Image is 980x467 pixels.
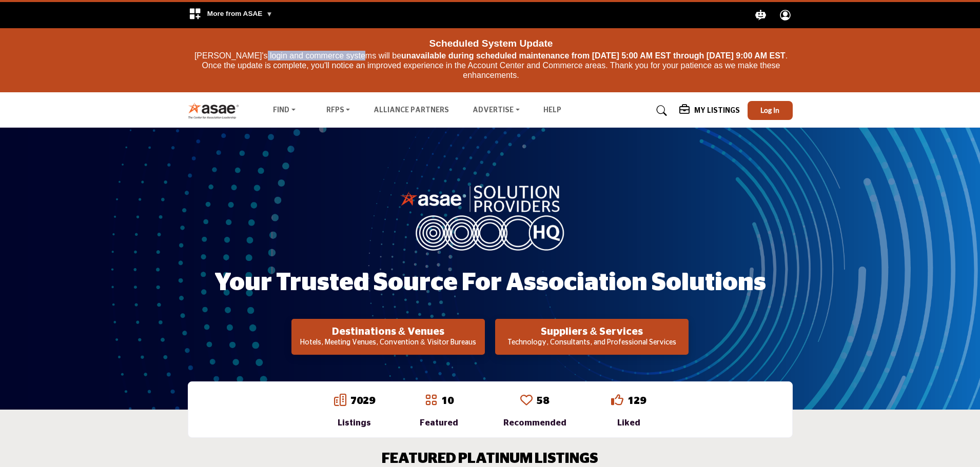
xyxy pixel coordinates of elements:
[748,101,793,120] button: Log In
[628,396,646,406] a: 129
[207,10,273,17] span: More from ASAE
[537,396,549,406] a: 58
[465,104,527,118] a: Advertise
[646,103,674,119] a: Search
[495,319,689,355] button: Suppliers & Services Technology, Consultants, and Professional Services
[182,2,279,28] div: More from ASAE
[266,104,303,118] a: Find
[425,394,437,408] a: Go to Featured
[520,394,533,408] a: Go to Recommended
[694,106,740,115] h5: My Listings
[190,51,792,80] p: [PERSON_NAME]'s login and commerce systems will be . Once the update is complete, you'll notice a...
[295,326,482,338] h2: Destinations & Venues
[188,102,245,119] img: Site Logo
[679,105,740,117] div: My Listings
[543,107,561,114] a: Help
[498,338,685,348] p: Technology, Consultants, and Professional Services
[291,319,485,355] button: Destinations & Venues Hotels, Meeting Venues, Convention & Visitor Bureaus
[503,417,566,429] div: Recommended
[334,417,375,429] div: Listings
[611,394,623,406] i: Go to Liked
[214,267,766,299] h1: Your Trusted Source for Association Solutions
[760,106,779,114] span: Log In
[374,107,449,114] a: Alliance Partners
[420,417,458,429] div: Featured
[190,33,792,51] div: Scheduled System Update
[401,51,786,60] strong: unavailable during scheduled maintenance from [DATE] 5:00 AM EST through [DATE] 9:00 AM EST
[400,183,580,251] img: image
[498,326,685,338] h2: Suppliers & Services
[295,338,482,348] p: Hotels, Meeting Venues, Convention & Visitor Bureaus
[319,104,358,118] a: RFPs
[441,396,454,406] a: 10
[611,417,646,429] div: Liked
[350,396,375,406] a: 7029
